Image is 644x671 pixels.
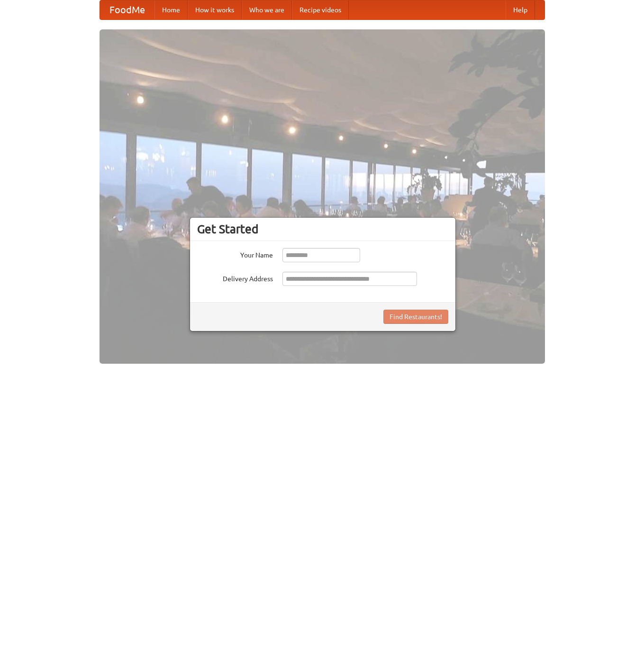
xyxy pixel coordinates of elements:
[197,272,273,284] label: Delivery Address
[383,310,448,324] button: Find Restaurants!
[506,0,535,19] a: Help
[197,248,273,260] label: Your Name
[154,0,188,19] a: Home
[197,222,448,236] h3: Get Started
[188,0,242,19] a: How it works
[242,0,292,19] a: Who we are
[292,0,349,19] a: Recipe videos
[100,0,154,19] a: FoodMe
